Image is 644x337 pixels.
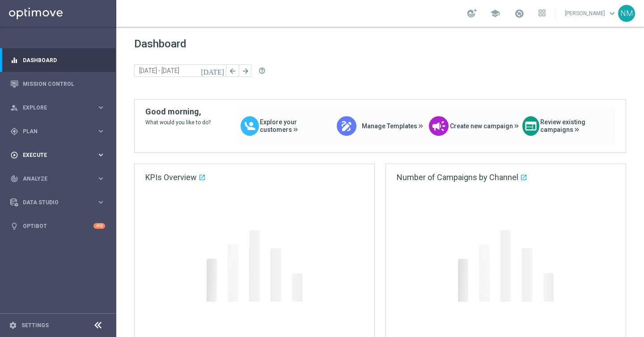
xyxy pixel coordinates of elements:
div: Data Studio [10,198,97,206]
a: [PERSON_NAME]keyboard_arrow_down [564,7,618,20]
button: person_search Explore keyboard_arrow_right [10,104,106,111]
button: equalizer Dashboard [10,57,106,64]
div: Analyze [10,175,97,183]
i: person_search [10,104,18,112]
span: keyboard_arrow_down [607,8,617,18]
span: Explore [23,105,97,110]
div: Plan [10,127,97,135]
span: Plan [23,129,97,134]
i: keyboard_arrow_right [97,174,105,183]
i: keyboard_arrow_right [97,151,105,159]
button: Data Studio keyboard_arrow_right [10,199,106,206]
i: gps_fixed [10,127,18,135]
span: Analyze [23,176,97,181]
button: lightbulb Optibot +10 [10,223,106,230]
button: play_circle_outline Execute keyboard_arrow_right [10,152,106,159]
i: equalizer [10,56,18,64]
div: Optibot [10,214,105,238]
button: track_changes Analyze keyboard_arrow_right [10,175,106,182]
i: keyboard_arrow_right [97,103,105,112]
i: track_changes [10,175,18,183]
i: keyboard_arrow_right [97,198,105,206]
button: Mission Control [10,80,106,88]
span: Execute [23,152,97,158]
a: Mission Control [23,72,105,96]
span: school [490,8,500,18]
button: gps_fixed Plan keyboard_arrow_right [10,128,106,135]
div: Execute [10,151,97,159]
a: Dashboard [23,48,105,72]
i: keyboard_arrow_right [97,127,105,135]
div: NM [618,5,635,22]
i: settings [9,321,17,329]
a: Settings [21,323,49,328]
i: lightbulb [10,222,18,230]
div: Dashboard [10,48,105,72]
i: play_circle_outline [10,151,18,159]
div: Mission Control [10,72,105,96]
span: Data Studio [23,200,97,205]
div: +10 [93,223,105,229]
a: Optibot [23,214,93,238]
div: Explore [10,104,97,112]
